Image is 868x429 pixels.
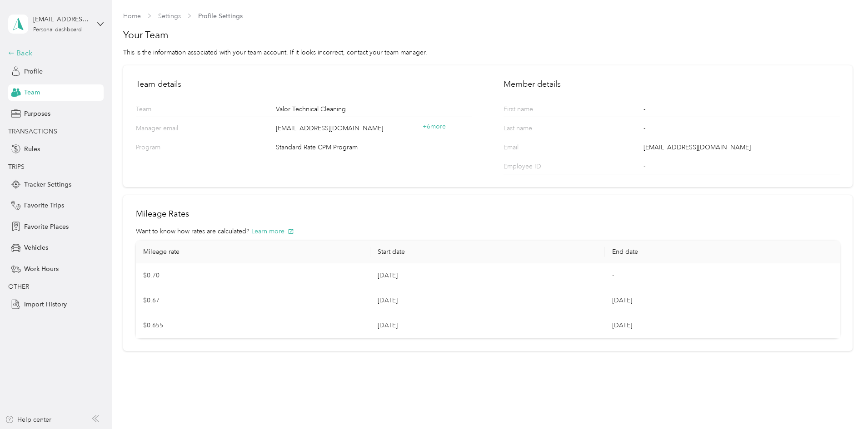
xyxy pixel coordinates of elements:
[817,378,868,429] iframe: Everlance-gr Chat Button Frame
[136,263,370,288] td: $0.70
[605,313,839,338] td: [DATE]
[24,300,67,309] span: Import History
[136,227,840,236] div: Want to know how rates are calculated?
[504,143,574,155] p: Email
[123,12,141,20] a: Home
[504,162,574,174] p: Employee ID
[276,123,423,133] span: [EMAIL_ADDRESS][DOMAIN_NAME]
[276,143,472,155] div: Standard Rate CPM Program
[24,222,69,232] span: Favorite Places
[24,109,50,118] span: Purposes
[33,15,90,24] div: [EMAIL_ADDRESS][DOMAIN_NAME]
[136,78,472,90] h2: Team details
[605,263,839,288] td: -
[605,241,839,263] th: End date
[136,313,370,338] td: $0.655
[644,123,839,136] div: -
[370,241,605,263] th: Start date
[644,143,839,155] div: [EMAIL_ADDRESS][DOMAIN_NAME]
[33,27,82,33] div: Personal dashboard
[136,123,206,136] p: Manager email
[8,283,29,291] span: OTHER
[8,128,57,135] span: TRANSACTIONS
[504,104,574,117] p: First name
[8,48,99,59] div: Back
[123,29,853,41] h1: Your Team
[158,12,181,20] a: Settings
[136,288,370,313] td: $0.67
[136,143,206,155] p: Program
[251,227,294,236] button: Learn more
[24,201,64,210] span: Favorite Trips
[136,241,370,263] th: Mileage rate
[504,78,839,90] h2: Member details
[24,88,40,97] span: Team
[276,104,472,117] div: Valor Technical Cleaning
[370,288,605,313] td: [DATE]
[24,180,71,189] span: Tracker Settings
[504,123,574,136] p: Last name
[136,208,840,220] h2: Mileage Rates
[123,48,853,57] div: This is the information associated with your team account. If it looks incorrect, contact your te...
[136,104,206,117] p: Team
[423,123,446,130] span: + 6 more
[644,162,839,174] div: -
[198,11,243,21] span: Profile Settings
[8,163,25,171] span: TRIPS
[5,415,51,424] button: Help center
[644,104,839,117] div: -
[24,264,59,274] span: Work Hours
[24,243,48,252] span: Vehicles
[370,313,605,338] td: [DATE]
[370,263,605,288] td: [DATE]
[24,67,43,76] span: Profile
[24,144,40,154] span: Rules
[605,288,839,313] td: [DATE]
